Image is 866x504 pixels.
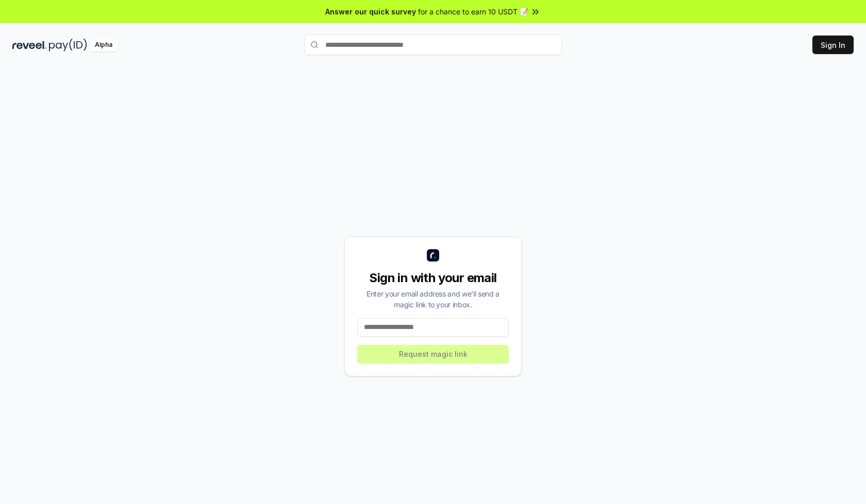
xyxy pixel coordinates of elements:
[357,270,509,286] div: Sign in with your email
[12,39,47,51] img: reveel_dark
[812,36,854,54] button: Sign In
[357,288,509,310] div: Enter your email address and we’ll send a magic link to your inbox.
[89,39,118,51] div: Alpha
[325,6,416,17] span: Answer our quick survey
[49,39,87,51] img: pay_id
[418,6,528,17] span: for a chance to earn 10 USDT 📝
[427,249,439,262] img: logo_small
